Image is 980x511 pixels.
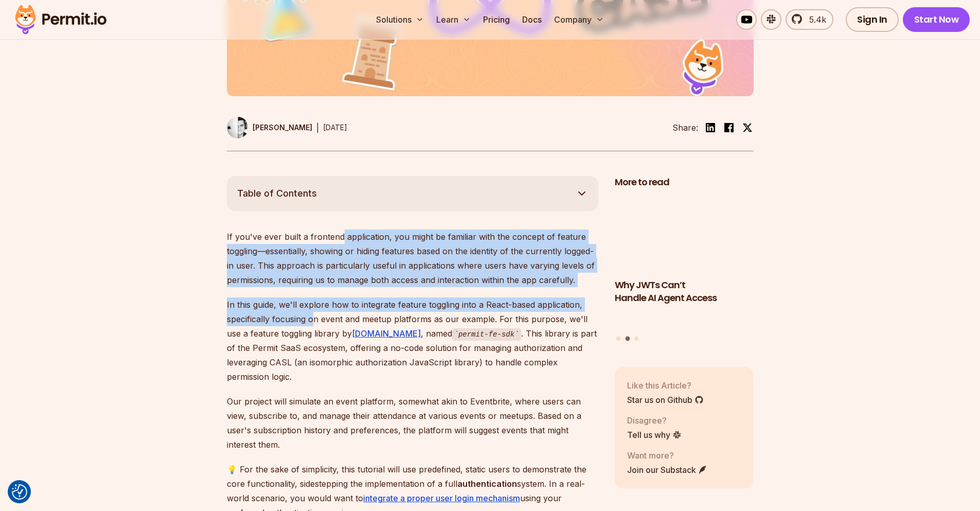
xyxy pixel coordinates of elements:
[432,9,475,30] button: Learn
[903,7,970,32] a: Start Now
[227,230,598,287] p: If you've ever built a frontend application, you might be familiar with the concept of feature to...
[227,297,598,384] p: In this guide, we'll explore how to integrate feature toggling into a React-based application, sp...
[227,117,248,138] img: Filip Grebowski
[372,9,428,30] button: Solutions
[625,337,630,341] button: Go to slide 2
[672,121,698,134] li: Share:
[627,464,707,476] a: Join our Substack
[616,337,620,341] button: Go to slide 1
[550,9,608,30] button: Company
[846,7,899,32] a: Sign In
[12,484,27,500] img: Revisit consent button
[10,2,111,37] img: Permit logo
[518,9,546,30] a: Docs
[615,195,754,330] a: Why JWTs Can’t Handle AI Agent AccessWhy JWTs Can’t Handle AI Agent Access
[627,394,704,406] a: Star us on Github
[615,195,754,330] li: 2 of 3
[479,9,514,30] a: Pricing
[627,414,682,427] p: Disagree?
[723,121,735,134] img: facebook
[457,479,517,489] strong: authentication
[704,121,717,134] img: linkedin
[352,328,421,339] a: [DOMAIN_NAME]
[227,394,598,452] p: Our project will simulate an event platform, somewhat akin to Eventbrite, where users can view, s...
[323,123,347,132] time: [DATE]
[615,195,754,273] img: Why JWTs Can’t Handle AI Agent Access
[615,195,754,343] div: Posts
[237,186,317,201] span: Table of Contents
[316,121,319,134] div: |
[227,117,312,138] a: [PERSON_NAME]
[452,328,521,341] code: permit-fe-sdk
[363,493,520,503] a: integrate a proper user login mechanism
[627,379,704,392] p: Like this Article?
[803,13,826,26] span: 5.4k
[253,122,312,133] p: [PERSON_NAME]
[615,279,754,305] h3: Why JWTs Can’t Handle AI Agent Access
[627,429,682,441] a: Tell us why
[634,337,638,341] button: Go to slide 3
[627,449,707,462] p: Want more?
[786,9,833,30] a: 5.4k
[227,176,598,211] button: Table of Contents
[12,484,27,500] button: Consent Preferences
[742,122,753,133] img: twitter
[615,176,754,189] h2: More to read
